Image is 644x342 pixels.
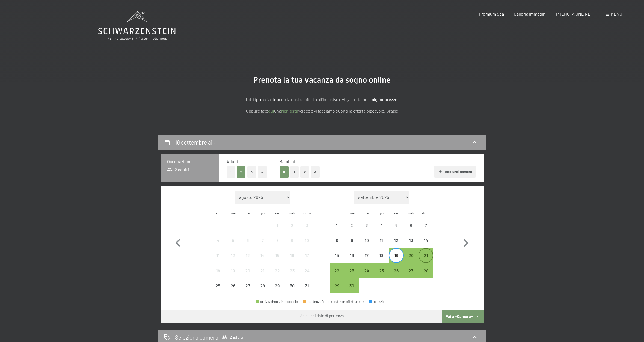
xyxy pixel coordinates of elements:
[345,248,359,263] div: Tue Sep 16 2025
[419,233,433,248] div: Sun Sep 14 2025
[419,233,433,248] div: partenza/check-out non effettuabile
[211,233,225,248] div: Mon Aug 04 2025
[345,269,359,282] div: 23
[268,108,274,113] a: quì
[240,278,255,293] div: partenza/check-out non effettuabile
[299,248,314,263] div: Sun Aug 17 2025
[374,233,389,248] div: Thu Sep 11 2025
[240,248,255,263] div: partenza/check-out non effettuabile
[285,233,299,248] div: Sat Aug 09 2025
[359,248,374,263] div: partenza/check-out non effettuabile
[389,269,403,282] div: 26
[419,248,433,263] div: Sun Sep 21 2025
[285,278,299,293] div: partenza/check-out non effettuabile
[359,233,374,248] div: Wed Sep 10 2025
[256,300,298,303] div: arrivo/check-in possibile
[175,333,218,341] h2: Seleziona camera
[345,233,359,248] div: Tue Sep 09 2025
[393,211,399,215] abbr: venerdì
[270,233,285,248] div: Fri Aug 08 2025
[375,253,388,267] div: 18
[389,253,403,267] div: 19
[285,278,299,293] div: Sat Aug 30 2025
[419,263,433,278] div: Sun Sep 28 2025
[289,211,295,215] abbr: sabato
[211,278,225,293] div: Mon Aug 25 2025
[300,253,314,267] div: 17
[330,278,344,293] div: Mon Sep 29 2025
[225,248,240,263] div: partenza/check-out non effettuabile
[285,233,299,248] div: partenza/check-out non effettuabile
[299,218,314,233] div: Sun Aug 03 2025
[285,269,299,282] div: 23
[211,238,225,252] div: 4
[345,218,359,233] div: partenza/check-out non effettuabile
[256,253,269,267] div: 14
[404,223,418,237] div: 6
[299,218,314,233] div: partenza/check-out non effettuabile
[389,263,403,278] div: partenza/check-out possibile
[556,11,590,16] a: PRENOTA ONLINE
[345,278,359,293] div: partenza/check-out possibile
[359,218,374,233] div: partenza/check-out non effettuabile
[240,233,255,248] div: partenza/check-out non effettuabile
[300,223,314,237] div: 3
[330,238,344,252] div: 8
[256,269,269,282] div: 21
[241,238,254,252] div: 6
[256,238,269,252] div: 7
[419,218,433,233] div: partenza/check-out non effettuabile
[258,166,267,178] button: 4
[374,248,389,263] div: Thu Sep 18 2025
[186,96,459,103] p: Tutti i con la nostra offerta all'incusive e vi garantiamo il !
[349,211,355,215] abbr: martedì
[290,166,299,178] button: 1
[514,11,547,16] a: Galleria immagini
[303,300,364,303] div: partenza/check-out non effettuabile
[404,233,419,248] div: partenza/check-out non effettuabile
[225,233,240,248] div: partenza/check-out non effettuabile
[271,253,284,267] div: 15
[274,211,280,215] abbr: venerdì
[299,248,314,263] div: partenza/check-out non effettuabile
[330,284,344,297] div: 29
[345,253,359,267] div: 16
[225,248,240,263] div: Tue Aug 12 2025
[330,263,344,278] div: Mon Sep 22 2025
[285,218,299,233] div: partenza/check-out non effettuabile
[299,263,314,278] div: Sun Aug 24 2025
[389,238,403,252] div: 12
[408,211,414,215] abbr: sabato
[300,313,344,319] div: Selezioni data di partenza
[225,263,240,278] div: partenza/check-out non effettuabile
[211,263,225,278] div: Mon Aug 18 2025
[247,166,256,178] button: 3
[270,263,285,278] div: partenza/check-out non effettuabile
[255,233,270,248] div: partenza/check-out non effettuabile
[186,107,459,114] p: Oppure fate una veloce e vi facciamo subito la offerta piacevole. Grazie
[359,233,374,248] div: partenza/check-out non effettuabile
[270,218,285,233] div: Fri Aug 01 2025
[285,218,299,233] div: Sat Aug 02 2025
[419,238,433,252] div: 14
[345,238,359,252] div: 9
[345,263,359,278] div: Tue Sep 23 2025
[256,97,279,102] strong: prezzi al top
[225,278,240,293] div: Tue Aug 26 2025
[419,269,433,282] div: 28
[442,310,483,323] button: Vai a «Camera»
[345,278,359,293] div: Tue Sep 30 2025
[215,211,221,215] abbr: lunedì
[434,166,476,178] button: Aggiungi camera
[285,248,299,263] div: partenza/check-out non effettuabile
[255,233,270,248] div: Thu Aug 07 2025
[285,263,299,278] div: partenza/check-out non effettuabile
[419,223,433,237] div: 7
[359,248,374,263] div: Wed Sep 17 2025
[311,166,320,178] button: 3
[230,211,236,215] abbr: martedì
[244,211,251,215] abbr: mercoledì
[300,269,314,282] div: 24
[404,218,419,233] div: partenza/check-out non effettuabile
[330,278,344,293] div: partenza/check-out possibile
